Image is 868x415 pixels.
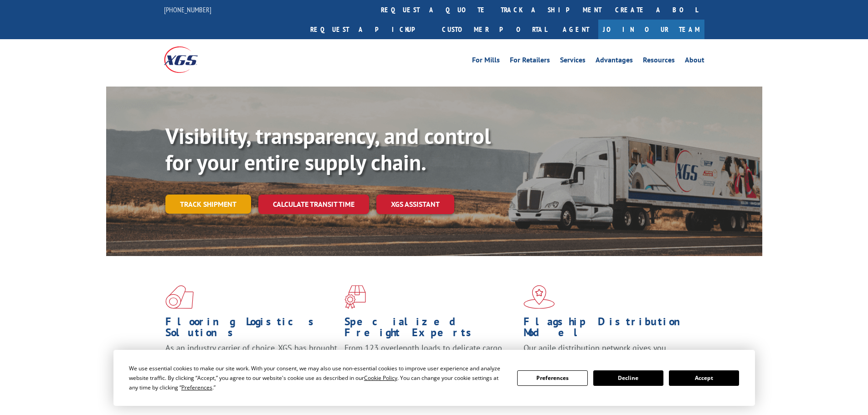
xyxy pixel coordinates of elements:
[560,56,586,67] a: Services
[554,20,598,39] a: Agent
[344,316,517,343] h1: Specialized Freight Experts
[472,56,500,67] a: For Mills
[303,20,435,39] a: Request a pickup
[510,56,550,67] a: For Retailers
[344,285,366,309] img: xgs-icon-focused-on-flooring-red
[165,316,338,343] h1: Flooring Logistics Solutions
[524,285,555,309] img: xgs-icon-flagship-distribution-model-red
[643,56,675,67] a: Resources
[435,20,554,39] a: Customer Portal
[524,316,696,343] h1: Flagship Distribution Model
[344,343,517,383] p: From 123 overlength loads to delicate cargo, our experienced staff knows the best way to move you...
[598,20,704,39] a: Join Our Team
[164,5,211,14] a: [PHONE_NUMBER]
[165,285,194,309] img: xgs-icon-total-supply-chain-intelligence-red
[593,370,663,386] button: Decline
[524,343,691,364] span: Our agile distribution network gives you nationwide inventory management on demand.
[129,364,506,392] div: We use essential cookies to make our site work. With your consent, we may also use non-essential ...
[181,384,212,391] span: Preferences
[669,370,739,386] button: Accept
[685,56,704,67] a: About
[376,195,454,214] a: XGS ASSISTANT
[165,195,251,214] a: Track shipment
[258,195,369,214] a: Calculate transit time
[165,122,491,176] b: Visibility, transparency, and control for your entire supply chain.
[364,374,397,382] span: Cookie Policy
[517,370,587,386] button: Preferences
[113,350,755,406] div: Cookie Consent Prompt
[596,56,633,67] a: Advantages
[165,343,337,375] span: As an industry carrier of choice, XGS has brought innovation and dedication to flooring logistics...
